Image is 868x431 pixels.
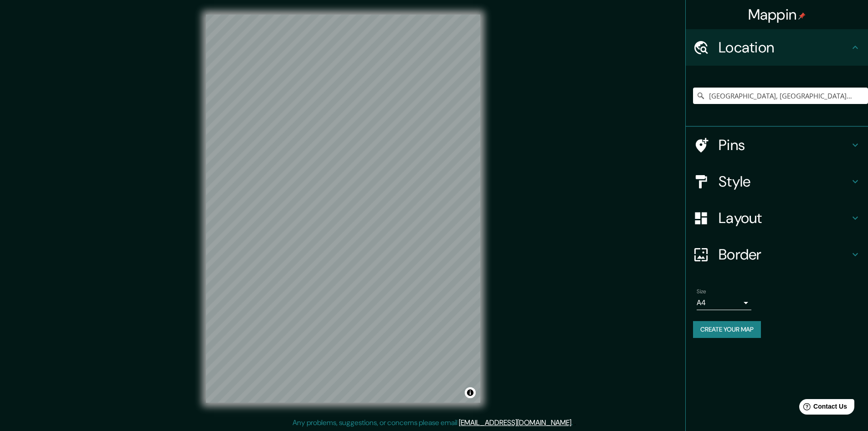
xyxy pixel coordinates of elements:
h4: Style [719,172,850,191]
div: Location [686,29,868,66]
input: Pick your city or area [693,88,868,104]
img: pin-icon.png [798,12,806,20]
div: Border [686,236,868,273]
div: . [573,417,574,428]
h4: Mappin [748,5,806,24]
button: Toggle attribution [465,387,476,398]
div: Layout [686,200,868,236]
iframe: Help widget launcher [787,395,858,421]
h4: Location [719,38,850,57]
div: Pins [686,127,868,163]
div: Style [686,163,868,200]
p: Any problems, suggestions, or concerns please email . [293,417,573,428]
label: Size [697,288,706,296]
h4: Border [719,245,850,264]
div: A4 [697,296,751,310]
button: Create your map [693,321,761,338]
h4: Pins [719,136,850,154]
h4: Layout [719,209,850,227]
canvas: Map [206,15,480,403]
a: [EMAIL_ADDRESS][DOMAIN_NAME] [459,418,571,427]
div: . [574,417,576,428]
